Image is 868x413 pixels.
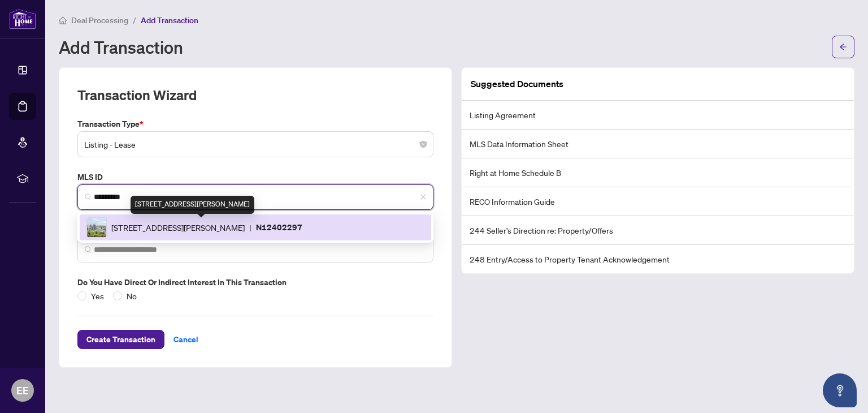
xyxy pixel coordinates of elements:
span: Add Transaction [141,15,198,25]
li: / [133,14,136,27]
img: IMG-N12402297_1.jpg [87,218,106,237]
li: 244 Seller’s Direction re: Property/Offers [462,216,854,245]
img: search_icon [85,246,92,253]
h2: Transaction Wizard [77,86,197,104]
div: [STREET_ADDRESS][PERSON_NAME] [131,196,254,214]
li: 248 Entry/Access to Property Tenant Acknowledgement [462,245,854,273]
label: Do you have direct or indirect interest in this transaction [77,276,433,289]
li: MLS Data Information Sheet [462,130,854,158]
span: Deal Processing [71,15,128,25]
button: Cancel [164,330,207,349]
span: EE [16,382,29,398]
span: close-circle [420,141,427,148]
span: Cancel [173,330,198,349]
span: Create Transaction [86,330,155,349]
button: Open asap [823,373,857,407]
span: [STREET_ADDRESS][PERSON_NAME] [111,221,245,234]
article: Suggested Documents [471,77,563,91]
button: Create Transaction [77,330,164,349]
span: home [59,16,67,24]
li: Listing Agreement [462,101,854,130]
span: No [122,290,141,302]
label: Transaction Type [77,118,433,130]
img: logo [9,8,36,29]
span: | [249,221,251,234]
h1: Add Transaction [59,38,183,56]
img: search_icon [85,193,92,200]
li: RECO Information Guide [462,187,854,216]
p: N12402297 [256,221,302,234]
span: arrow-left [839,43,847,51]
label: MLS ID [77,171,433,183]
span: close [420,193,427,200]
li: Right at Home Schedule B [462,158,854,187]
span: Listing - Lease [84,134,427,155]
span: Yes [86,290,108,302]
